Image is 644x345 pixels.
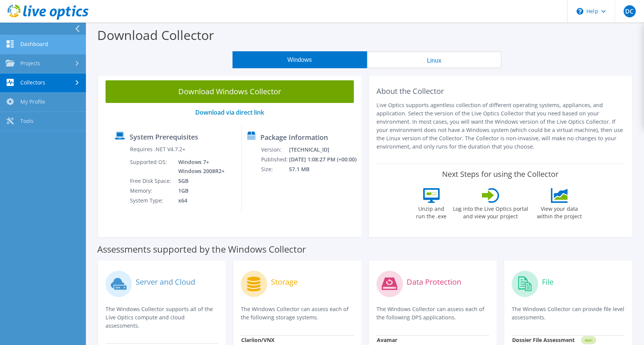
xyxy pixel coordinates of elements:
[173,157,226,176] td: Windows 7+ Windows 2008R2+
[289,155,358,164] td: [DATE] 1:08:27 PM (+00:00)
[233,51,367,68] button: Windows
[173,176,226,186] td: 5GB
[442,170,558,179] label: Next Steps for using the Collector
[97,245,306,253] label: Assessments supported by the Windows Collector
[512,336,575,343] strong: Dossier File Assessment
[289,145,358,155] td: [TECHNICAL_ID]
[407,278,461,286] label: Data Protection
[512,305,624,322] p: The Windows Collector can provide file level assessments.
[261,145,289,155] td: Version:
[376,305,489,322] p: The Windows Collector can assess each of the following DPS applications.
[542,278,554,286] label: File
[624,5,636,17] span: DC
[453,203,529,220] label: Log into the Live Optics portal and view your project
[260,133,328,141] label: Package Information
[289,164,358,174] td: 57.1 MB
[376,87,625,96] h2: About the Collector
[261,164,289,174] td: Size:
[136,278,195,286] label: Server and Cloud
[130,196,173,205] td: System Type:
[106,80,354,103] a: Download Windows Collector
[97,26,214,44] label: Download Collector
[106,305,218,330] p: The Windows Collector supports all of the Live Optics compute and cloud assessments.
[130,146,185,153] label: Requires .NET V4.7.2+
[577,8,583,15] svg: \n
[532,203,587,220] label: View your data within the project
[130,176,173,186] td: Free Disk Space:
[241,305,353,322] p: The Windows Collector can assess each of the following storage systems.
[377,336,397,343] strong: Avamar
[130,157,173,176] td: Supported OS:
[173,186,226,196] td: 1GB
[261,155,289,164] td: Published:
[584,338,592,342] tspan: NEW!
[130,133,198,141] label: System Prerequisites
[241,336,274,343] strong: Clariion/VNX
[195,108,264,117] a: Download via direct link
[376,101,625,151] p: Live Optics supports agentless collection of different operating systems, appliances, and applica...
[271,278,298,286] label: Storage
[130,186,173,196] td: Memory:
[173,196,226,205] td: x64
[367,51,502,68] button: Linux
[414,203,449,220] label: Unzip and run the .exe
